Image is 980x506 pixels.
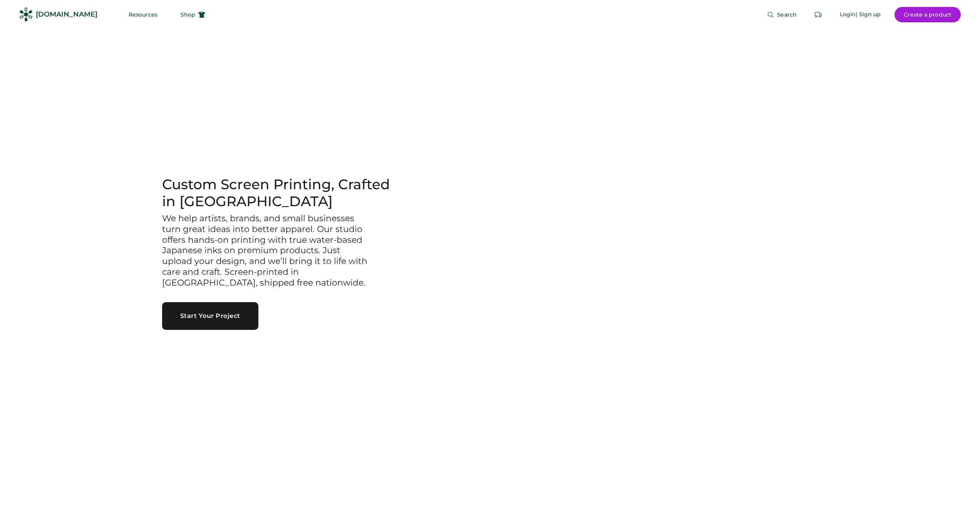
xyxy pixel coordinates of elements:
button: Retrieve an order [811,7,826,22]
button: Search [758,7,806,22]
button: Shop [171,7,214,22]
h3: We help artists, brands, and small businesses turn great ideas into better apparel. Our studio of... [162,213,370,289]
div: | Sign up [856,11,881,18]
span: Shop [181,12,195,17]
img: Rendered Logo - Screens [19,8,33,21]
button: Start Your Project [162,302,258,330]
div: [DOMAIN_NAME] [36,10,97,19]
button: Create a product [895,7,961,22]
span: Search [777,12,797,17]
div: Login [840,11,856,18]
button: Resources [119,7,167,22]
h1: Custom Screen Printing, Crafted in [GEOGRAPHIC_DATA] [162,176,402,210]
